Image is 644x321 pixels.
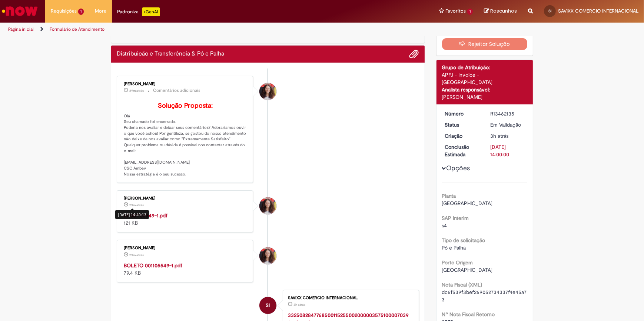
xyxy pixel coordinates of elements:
span: 3h atrás [490,133,508,139]
dt: Criação [439,132,485,140]
div: [PERSON_NAME] [124,246,247,250]
span: SAVIXX COMERCIO INTERNACIONAL [558,8,638,14]
img: ServiceNow [1,4,39,19]
span: 29m atrás [129,88,144,93]
span: [GEOGRAPHIC_DATA] [442,267,493,273]
b: Nota Fiscal (XML) [442,281,482,288]
time: 29/08/2025 12:05:57 [293,302,305,307]
div: [DATE] 14:00:00 [490,143,525,158]
dt: Status [439,121,485,128]
b: Planta [442,193,456,199]
span: SI [266,297,270,314]
span: 3h atrás [293,302,305,307]
div: 29/08/2025 12:13:46 [490,132,525,140]
span: dc6f539f3bef269052734337f4e45a73 [442,289,527,303]
span: 1 [78,9,84,15]
div: Emily DeOliveira [259,247,276,264]
div: 121 KB [124,212,247,227]
p: Olá Seu chamado foi encerrado. Poderia nos avaliar e deixar seus comentários? Adoraríamos ouvir o... [124,102,247,177]
span: Pó e Palha [442,244,466,251]
time: 29/08/2025 12:13:46 [490,133,508,139]
span: Favoritos [445,7,466,15]
div: [PERSON_NAME] [442,93,528,101]
time: 29/08/2025 14:40:15 [129,88,144,93]
span: More [95,7,106,15]
time: 29/08/2025 14:40:12 [129,253,144,257]
span: 29m atrás [129,253,144,257]
small: Comentários adicionais [153,87,200,94]
span: Requisições [51,7,77,15]
div: Grupo de Atribuição: [442,64,528,71]
div: [DATE] 14:40:13 [115,210,149,219]
dt: Número [439,110,485,117]
button: Adicionar anexos [409,49,419,59]
div: 79.4 KB [124,262,247,277]
div: SAVIXX COMERCIO INTERNACIONAL [288,296,411,300]
a: Formulário de Atendimento [50,26,104,32]
span: s4 [442,222,447,229]
div: Emily DeOliveira [259,197,276,214]
div: [PERSON_NAME] [124,196,247,201]
span: 1 [467,9,473,15]
dt: Conclusão Estimada [439,143,485,158]
div: Emily DeOliveira [259,83,276,100]
div: SAVIXX COMERCIO INTERNACIONAL [259,297,276,314]
span: Rascunhos [490,7,517,14]
a: Página inicial [8,26,34,32]
span: SI [548,9,551,13]
h2: Distribuicão e Transferência & Pó e Palha Histórico de tíquete [117,51,224,57]
div: Padroniza [117,7,160,16]
button: Rejeitar Solução [442,38,528,50]
span: [GEOGRAPHIC_DATA] [442,200,493,207]
div: Em Validação [490,121,525,128]
ul: Trilhas de página [6,23,424,36]
div: Analista responsável: [442,86,528,93]
p: +GenAi [142,7,160,16]
b: SAP Interim [442,215,469,221]
b: Porto Origem [442,259,473,266]
b: Solução Proposta: [158,101,213,110]
b: Tipo de solicitação [442,237,485,244]
div: APFJ - Invoice - [GEOGRAPHIC_DATA] [442,71,528,86]
a: Rascunhos [484,8,517,15]
a: BOLETO 001105549-1.pdf [124,262,182,269]
div: R13462135 [490,110,525,117]
b: Nº Nota Fiscal Retorno [442,311,495,318]
div: [PERSON_NAME] [124,82,247,86]
span: 29m atrás [129,203,144,207]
